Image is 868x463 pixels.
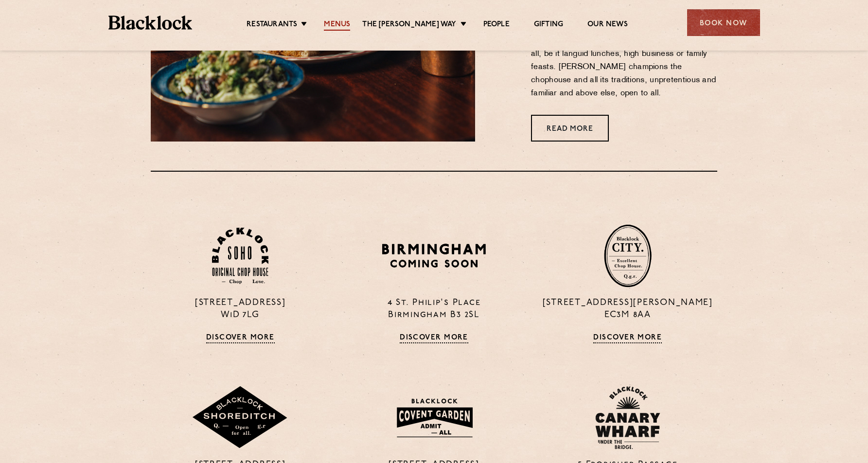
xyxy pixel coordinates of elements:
img: BL_Textured_Logo-footer-cropped.svg [108,16,193,30]
a: Our News [587,20,628,31]
a: Discover More [206,334,275,343]
a: The [PERSON_NAME] Way [362,20,456,31]
a: People [483,20,510,31]
p: 4 St. Philip's Place Birmingham B3 2SL [344,297,523,321]
a: Discover More [593,334,662,343]
img: Shoreditch-stamp-v2-default.svg [192,386,289,449]
a: Read More [531,115,609,142]
img: City-stamp-default.svg [604,224,652,287]
a: Gifting [534,20,563,31]
img: BLA_1470_CoventGarden_Website_Solid.svg [387,392,481,443]
img: BIRMINGHAM-P22_-e1747915156957.png [380,240,488,271]
p: [STREET_ADDRESS][PERSON_NAME] EC3M 8AA [538,297,717,321]
a: Restaurants [247,20,297,31]
div: Book Now [687,9,760,36]
img: BL_CW_Logo_Website.svg [595,386,660,449]
p: [STREET_ADDRESS] W1D 7LG [151,297,330,321]
a: Discover More [400,334,468,343]
a: Menus [324,20,350,31]
img: Soho-stamp-default.svg [212,228,268,285]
